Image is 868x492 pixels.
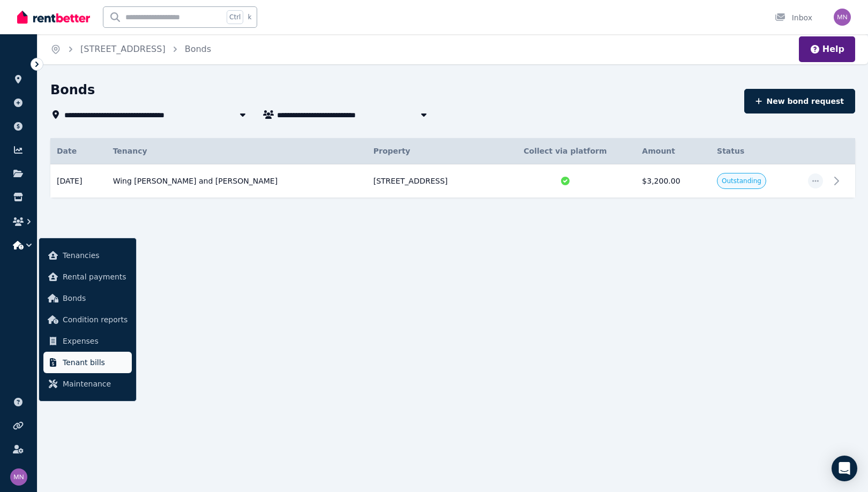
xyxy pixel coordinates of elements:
[107,138,367,164] th: Tenancy
[57,146,77,156] span: Date
[710,138,802,164] th: Status
[10,468,27,486] img: Maricel Nadurata
[43,373,132,395] a: Maintenance
[63,249,128,262] span: Tenancies
[367,138,495,164] th: Property
[63,356,128,369] span: Tenant bills
[43,266,132,287] a: Rental payments
[722,177,761,185] span: Outstanding
[80,44,166,54] a: [STREET_ADDRESS]
[495,138,635,164] th: Collect via platform
[43,287,132,309] a: Bonds
[63,270,128,283] span: Rental payments
[43,245,132,266] a: Tenancies
[17,9,90,25] img: RentBetter
[635,164,710,198] td: $3,200.00
[832,456,857,481] div: Open Intercom Messenger
[50,81,95,99] h1: Bonds
[43,309,132,330] a: Condition reports
[63,292,128,305] span: Bonds
[38,34,224,64] nav: Breadcrumb
[185,43,211,56] span: Bonds
[367,164,495,198] td: [STREET_ADDRESS]
[63,377,128,390] span: Maintenance
[227,10,243,24] span: Ctrl
[635,138,710,164] th: Amount
[834,9,851,26] img: Maricel Nadurata
[248,13,251,21] span: k
[43,330,132,352] a: Expenses
[63,313,128,326] span: Condition reports
[810,43,844,56] button: Help
[43,352,132,373] a: Tenant bills
[744,89,855,113] button: New bond request
[107,164,367,198] td: Wing [PERSON_NAME] and [PERSON_NAME]
[63,335,128,347] span: Expenses
[57,176,82,186] span: [DATE]
[775,12,812,23] div: Inbox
